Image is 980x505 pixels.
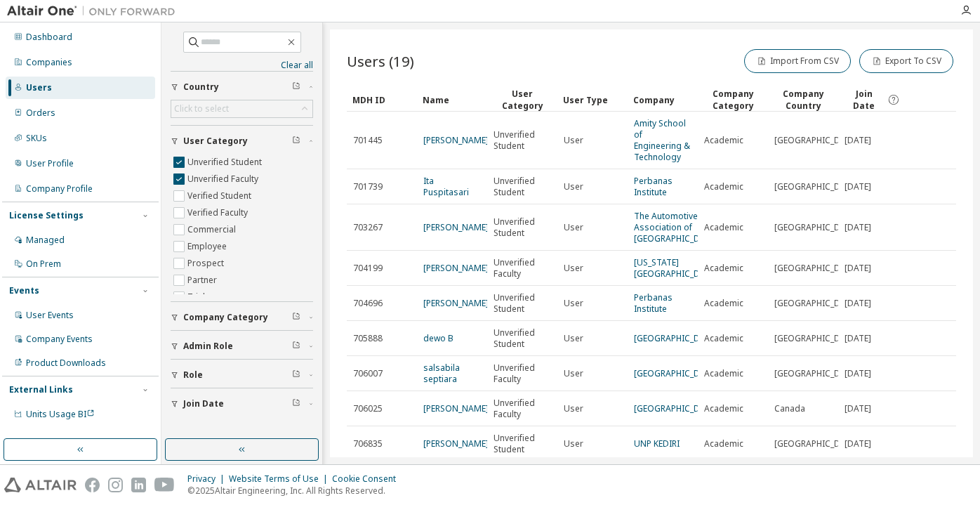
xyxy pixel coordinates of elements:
span: [GEOGRAPHIC_DATA] [774,222,859,233]
span: User [564,333,583,344]
label: Partner [187,272,220,289]
span: Academic [704,368,743,379]
a: [PERSON_NAME] [423,262,489,274]
div: User Profile [26,158,74,169]
span: Academic [704,181,743,192]
a: Amity School of Engineering & Technology [634,117,690,163]
span: Academic [704,333,743,344]
span: Unverified Student [494,433,551,455]
svg: Date when the user was first added or directly signed up. If the user was deleted and later re-ad... [887,93,900,106]
div: User Type [563,88,622,111]
a: Clear all [171,60,313,71]
span: 706007 [353,368,383,379]
div: Website Terms of Use [229,473,332,485]
span: User Category [183,136,248,147]
div: Cookie Consent [332,473,404,485]
span: Academic [704,438,743,450]
span: User [564,403,583,414]
div: Click to select [171,100,312,117]
div: License Settings [9,210,84,221]
div: Company Country [774,88,833,112]
span: [DATE] [845,333,871,344]
a: [PERSON_NAME] [423,297,489,309]
span: Units Usage BI [26,408,95,420]
label: Unverified Student [187,154,265,171]
img: instagram.svg [108,478,123,492]
span: Unverified Student [494,129,551,152]
span: 705888 [353,333,383,344]
div: Name [423,88,482,111]
a: salsabila septiara [423,362,460,385]
span: 706025 [353,403,383,414]
span: [DATE] [845,438,871,450]
button: Admin Role [171,331,313,362]
span: Join Date [183,398,224,409]
div: Dashboard [26,32,72,43]
span: User [564,222,583,233]
a: dewo B [423,332,453,344]
a: [PERSON_NAME] [423,134,489,146]
a: [GEOGRAPHIC_DATA] [634,367,718,379]
a: [PERSON_NAME] [423,402,489,414]
div: Product Downloads [26,358,106,369]
p: © 2025 Altair Engineering, Inc. All Rights Reserved. [187,485,404,497]
span: Academic [704,403,743,414]
span: Unverified Student [494,176,551,198]
label: Trial [187,289,208,306]
span: 703267 [353,222,383,233]
span: Canada [774,403,805,414]
span: Academic [704,298,743,309]
span: Company Category [183,312,268,323]
img: Altair One [7,4,183,18]
span: Unverified Student [494,216,551,239]
div: Click to select [174,103,229,114]
span: 701739 [353,181,383,192]
label: Verified Student [187,188,254,204]
span: 701445 [353,135,383,146]
button: Country [171,72,313,103]
label: Employee [187,238,230,255]
div: Managed [26,235,65,246]
a: [US_STATE][GEOGRAPHIC_DATA] [634,256,718,280]
div: Companies [26,57,72,68]
button: Role [171,360,313,391]
span: [GEOGRAPHIC_DATA] [774,438,859,450]
img: youtube.svg [154,478,175,492]
label: Verified Faculty [187,204,251,221]
span: Academic [704,263,743,274]
span: Academic [704,222,743,233]
span: [GEOGRAPHIC_DATA] [774,333,859,344]
span: Country [183,81,219,93]
label: Unverified Faculty [187,171,261,188]
div: Company Events [26,334,93,345]
img: facebook.svg [85,478,100,492]
a: [PERSON_NAME] [423,438,489,450]
span: Clear filter [292,369,300,381]
div: User Events [26,310,74,321]
label: Prospect [187,255,227,272]
button: Join Date [171,388,313,419]
span: [DATE] [845,135,871,146]
div: SKUs [26,133,47,144]
div: Orders [26,107,55,119]
span: Academic [704,135,743,146]
button: Company Category [171,302,313,333]
span: [DATE] [845,403,871,414]
span: 706835 [353,438,383,450]
span: Role [183,369,203,381]
div: Users [26,82,52,93]
span: Unverified Student [494,292,551,315]
span: [DATE] [845,222,871,233]
span: User [564,298,583,309]
span: Clear filter [292,341,300,352]
span: User [564,135,583,146]
div: Events [9,285,39,296]
span: Clear filter [292,312,300,323]
span: Unverified Faculty [494,257,551,280]
a: [GEOGRAPHIC_DATA] [634,402,718,414]
span: Clear filter [292,81,300,93]
label: Commercial [187,221,239,238]
a: Perbanas Institute [634,291,673,315]
span: 704199 [353,263,383,274]
span: Unverified Faculty [494,362,551,385]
